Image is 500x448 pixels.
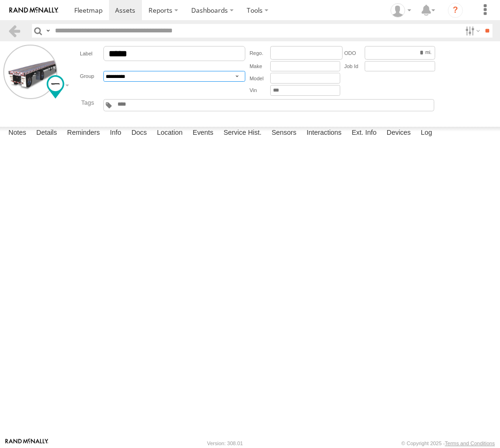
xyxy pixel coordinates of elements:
[461,24,482,38] label: Search Filter Options
[347,127,381,140] label: Ext. Info
[382,127,415,140] label: Devices
[4,127,31,140] label: Notes
[207,440,243,446] div: Version: 308.01
[416,127,437,140] label: Log
[188,127,218,140] label: Events
[31,127,62,140] label: Details
[47,75,64,99] div: Change Map Icon
[152,127,187,140] label: Location
[8,24,21,38] a: Back to previous Page
[127,127,152,140] label: Docs
[401,440,495,446] div: © Copyright 2025 -
[5,439,48,448] a: Visit our Website
[387,3,414,17] div: Josue Jimenez
[267,127,301,140] label: Sensors
[445,440,495,446] a: Terms and Conditions
[44,24,52,38] label: Search Query
[105,127,126,140] label: Info
[62,127,105,140] label: Reminders
[448,3,463,18] i: ?
[9,7,58,14] img: rand-logo.svg
[302,127,346,140] label: Interactions
[219,127,266,140] label: Service Hist.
